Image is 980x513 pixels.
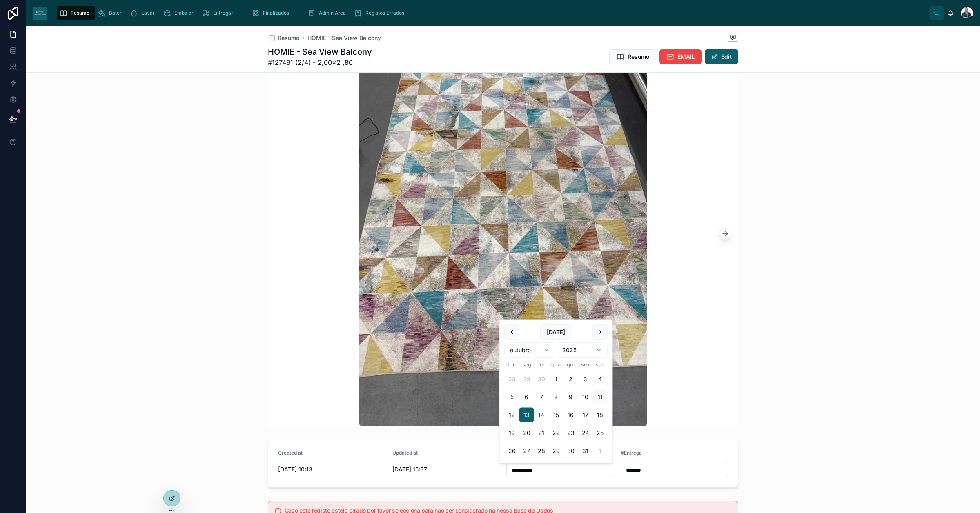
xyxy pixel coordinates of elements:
[593,361,608,369] th: sábado
[278,450,303,456] span: Created at
[278,465,386,473] span: [DATE] 10:13
[71,10,89,16] span: Resumo
[563,372,578,386] button: quinta-feira, 2 de outubro de 2025
[578,372,593,386] button: sexta-feira, 3 de outubro de 2025
[174,10,194,16] span: Embalar
[505,444,519,458] button: domingo, 26 de outubro de 2025
[519,390,534,404] button: segunda-feira, 6 de outubro de 2025
[593,390,608,404] button: Today, sábado, 11 de outubro de 2025
[578,361,593,369] th: sexta-feira
[549,444,563,458] button: quarta-feira, 29 de outubro de 2025
[141,10,155,16] span: Lavar
[534,444,549,458] button: terça-feira, 28 de outubro de 2025
[213,10,233,16] span: Entregar
[263,10,289,16] span: Finalizados
[705,49,738,64] button: Edit
[268,34,299,42] a: Resumo
[609,49,656,64] button: Resumo
[578,390,593,404] button: sexta-feira, 10 de outubro de 2025
[621,450,642,456] span: #Entrega
[549,372,563,386] button: quarta-feira, 1 de outubro de 2025
[534,372,549,386] button: terça-feira, 30 de setembro de 2025
[549,426,563,440] button: quarta-feira, 22 de outubro de 2025
[593,426,608,440] button: sábado, 25 de outubro de 2025
[505,361,519,369] th: domingo
[57,6,95,20] a: Resumo
[505,372,519,386] button: domingo, 28 de setembro de 2025
[249,6,295,20] a: Finalizados
[307,34,381,42] a: HOMIE - Sea View Balcony
[33,7,47,20] img: App logo
[160,6,199,20] a: Embalar
[359,42,647,426] img: image.jpg
[563,426,578,440] button: quinta-feira, 23 de outubro de 2025
[519,408,534,422] button: segunda-feira, 13 de outubro de 2025, selected
[365,10,404,16] span: Registos Errados
[593,408,608,422] button: sábado, 18 de outubro de 2025
[563,408,578,422] button: quinta-feira, 16 de outubro de 2025
[628,53,649,61] span: Resumo
[519,426,534,440] button: segunda-feira, 20 de outubro de 2025
[95,6,127,20] a: Bater
[199,6,239,20] a: Entregar
[305,6,352,20] a: Admin Area
[534,361,549,369] th: terça-feira
[319,10,346,16] span: Admin Area
[519,444,534,458] button: segunda-feira, 27 de outubro de 2025
[593,444,608,458] button: sábado, 1 de novembro de 2025
[563,390,578,404] button: quinta-feira, 9 de outubro de 2025
[549,408,563,422] button: quarta-feira, 15 de outubro de 2025
[563,444,578,458] button: quinta-feira, 30 de outubro de 2025
[505,408,519,422] button: domingo, 12 de outubro de 2025
[109,10,122,16] span: Bater
[53,4,929,22] div: scrollable content
[659,49,702,64] button: EMAIL
[505,361,608,458] table: outubro 2025
[505,426,519,440] button: domingo, 19 de outubro de 2025
[392,450,418,456] span: Updated at
[534,408,549,422] button: terça-feira, 14 de outubro de 2025
[534,390,549,404] button: terça-feira, 7 de outubro de 2025
[505,390,519,404] button: domingo, 5 de outubro de 2025
[519,361,534,369] th: segunda-feira
[268,58,372,67] span: #127491 (2/4) - 2,00×2 ,80
[519,372,534,386] button: segunda-feira, 29 de setembro de 2025
[578,426,593,440] button: sexta-feira, 24 de outubro de 2025
[268,46,372,58] h1: HOMIE - Sea View Balcony
[278,34,299,42] span: Resumo
[540,325,572,340] button: [DATE]
[677,53,695,61] span: EMAIL
[549,361,563,369] th: quarta-feira
[534,426,549,440] button: terça-feira, 21 de outubro de 2025
[352,6,410,20] a: Registos Errados
[392,465,500,473] span: [DATE] 15:37
[578,444,593,458] button: sexta-feira, 31 de outubro de 2025
[127,6,160,20] a: Lavar
[549,390,563,404] button: quarta-feira, 8 de outubro de 2025
[593,372,608,386] button: sábado, 4 de outubro de 2025
[578,408,593,422] button: sexta-feira, 17 de outubro de 2025
[563,361,578,369] th: quinta-feira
